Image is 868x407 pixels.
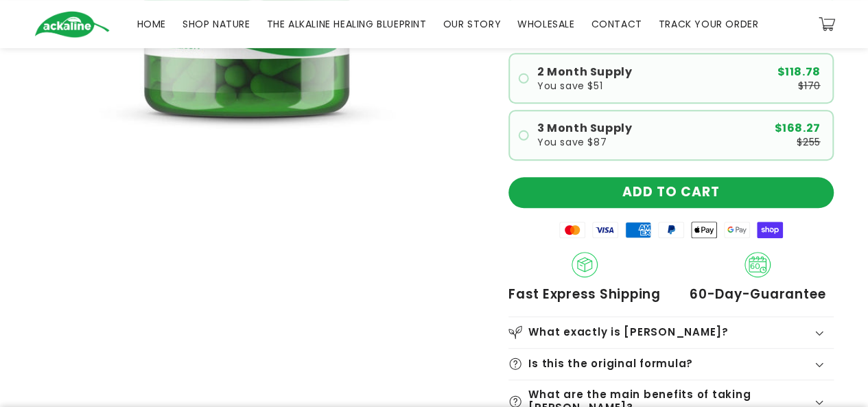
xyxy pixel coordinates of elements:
span: $170 [798,81,820,91]
span: 2 Month Supply [537,67,632,78]
span: $168.27 [774,123,820,134]
span: 60-Day-Guarantee [690,286,825,302]
a: THE ALKALINE HEALING BLUEPRINT [259,10,435,38]
span: HOME [137,18,166,30]
img: 60_day_Guarantee.png [744,252,771,278]
h2: Is this the original formula? [528,358,693,371]
span: 3 Month Supply [537,123,632,134]
span: WHOLESALE [517,18,574,30]
a: CONTACT [583,10,650,38]
a: TRACK YOUR ORDER [650,10,767,38]
span: THE ALKALINE HEALING BLUEPRINT [267,18,427,30]
summary: Is this the original formula? [508,349,834,380]
h2: What exactly is [PERSON_NAME]? [528,326,729,339]
img: Ackaline [34,11,110,38]
button: ADD TO CART [508,177,834,208]
span: Fast Express Shipping [508,286,661,302]
span: You save $51 [537,81,602,91]
a: OUR STORY [435,10,509,38]
span: SHOP NATURE [183,18,250,30]
span: $255 [797,137,820,147]
span: OUR STORY [443,18,501,30]
span: You save $87 [537,137,607,147]
a: SHOP NATURE [174,10,259,38]
summary: What exactly is [PERSON_NAME]? [508,317,834,348]
span: $118.78 [777,67,820,78]
span: TRACK YOUR ORDER [659,18,759,30]
a: WHOLESALE [509,10,583,38]
span: CONTACT [591,18,642,30]
a: HOME [129,10,174,38]
img: Shipping.png [572,252,598,278]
